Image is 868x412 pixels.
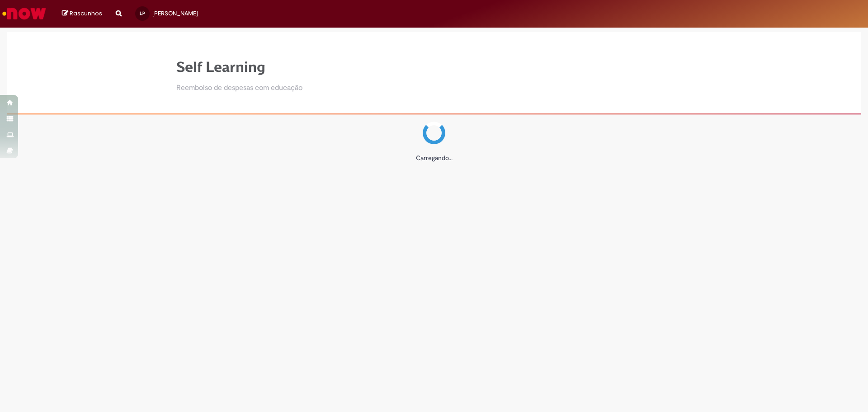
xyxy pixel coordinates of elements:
span: [PERSON_NAME] [152,9,198,17]
h2: Reembolso de despesas com educação [176,84,302,92]
a: Rascunhos [62,9,102,18]
span: LP [140,10,145,16]
span: Rascunhos [70,9,102,18]
h1: Self Learning [176,59,302,75]
img: ServiceNow [1,5,47,23]
center: Carregando... [176,153,692,162]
